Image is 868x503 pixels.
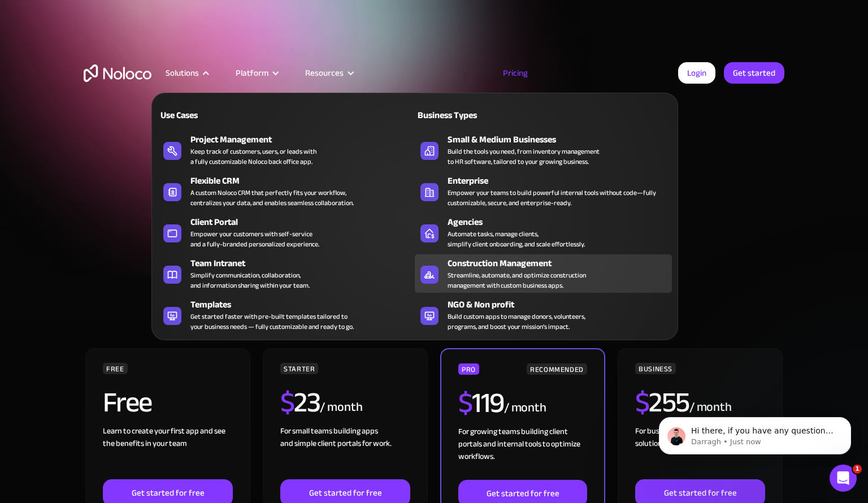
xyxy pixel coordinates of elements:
div: Keep track of customers, users, or leads with a fully customizable Noloco back office app. [190,146,316,167]
div: Build custom apps to manage donors, volunteers, programs, and boost your mission’s impact. [448,311,585,332]
div: Get started faster with pre-built templates tailored to your business needs — fully customizable ... [190,311,354,332]
div: A custom Noloco CRM that perfectly fits your workflow, centralizes your data, and enables seamles... [190,188,354,208]
div: Use Cases [158,109,281,122]
a: Construction ManagementStreamline, automate, and optimize constructionmanagement with custom busi... [415,254,672,293]
a: Flexible CRMA custom Noloco CRM that perfectly fits your workflow,centralizes your data, and enab... [158,172,415,210]
iframe: Intercom live chat [830,465,857,492]
a: Project ManagementKeep track of customers, users, or leads witha fully customizable Noloco back o... [158,131,415,169]
div: / month [320,398,362,417]
div: Empower your teams to build powerful internal tools without code—fully customizable, secure, and ... [448,188,666,208]
div: Resources [291,66,366,80]
a: Use Cases [158,102,415,128]
h2: 23 [280,388,320,417]
iframe: Intercom notifications message [642,393,868,472]
div: Client Portal [190,215,420,229]
div: NGO & Non profit [448,298,677,311]
div: / month [504,399,546,417]
div: STARTER [280,363,318,374]
div: Learn to create your first app and see the benefits in your team ‍ [103,425,233,479]
div: BUSINESS [635,363,676,374]
div: Platform [236,66,268,80]
div: Solutions [151,66,222,80]
a: EnterpriseEmpower your teams to build powerful internal tools without code—fully customizable, se... [415,172,672,210]
div: Build the tools you need, from inventory management to HR software, tailored to your growing busi... [448,146,600,167]
a: Pricing [489,66,542,80]
div: Resources [305,66,344,80]
a: Login [678,62,715,84]
div: Project Management [190,133,420,146]
div: Flexible CRM [190,174,420,188]
div: RECOMMENDED [527,363,587,375]
div: Platform [222,66,291,80]
h2: 119 [458,389,504,417]
div: Streamline, automate, and optimize construction management with custom business apps. [448,270,586,290]
div: Small & Medium Businesses [448,133,677,146]
div: Solutions [166,66,199,80]
a: TemplatesGet started faster with pre-built templates tailored toyour business needs — fully custo... [158,296,415,334]
div: Templates [190,298,420,311]
a: Team IntranetSimplify communication, collaboration,and information sharing within your team. [158,254,415,293]
div: For small teams building apps and simple client portals for work. ‍ [280,425,410,479]
div: For businesses building connected solutions across their organization. ‍ [635,425,765,479]
nav: Solutions [151,77,678,340]
div: FREE [103,363,128,374]
h2: Free [103,388,152,417]
div: Team Intranet [190,257,420,270]
h2: 255 [635,388,689,417]
a: AgenciesAutomate tasks, manage clients,simplify client onboarding, and scale effortlessly. [415,213,672,251]
span: $ [635,376,649,429]
div: Simplify communication, collaboration, and information sharing within your team. [190,270,310,290]
a: Get started [724,62,784,84]
span: 1 [853,465,862,474]
div: Agencies [448,215,677,229]
div: Empower your customers with self-service and a fully-branded personalized experience. [190,229,319,249]
span: $ [280,376,294,429]
h1: A plan for organizations of all sizes [84,119,784,153]
div: For growing teams building client portals and internal tools to optimize workflows. [458,426,587,480]
a: Business Types [415,102,672,128]
div: Automate tasks, manage clients, simplify client onboarding, and scale effortlessly. [448,229,585,249]
a: home [84,64,151,82]
a: Client PortalEmpower your customers with self-serviceand a fully-branded personalized experience. [158,213,415,251]
div: Business Types [415,109,539,122]
a: NGO & Non profitBuild custom apps to manage donors, volunteers,programs, and boost your mission’s... [415,296,672,334]
a: Small & Medium BusinessesBuild the tools you need, from inventory managementto HR software, tailo... [415,131,672,169]
span: $ [458,376,472,430]
div: PRO [458,363,479,375]
div: Construction Management [448,257,677,270]
div: Enterprise [448,174,677,188]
